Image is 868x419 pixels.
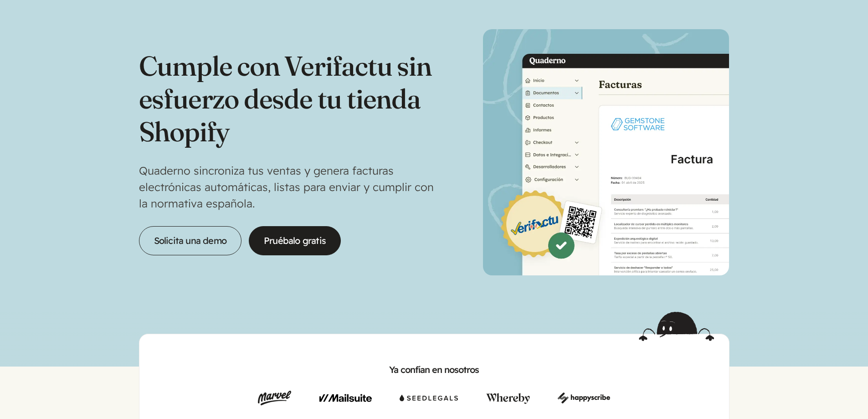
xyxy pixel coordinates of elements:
[139,162,434,212] p: Quaderno sincroniza tus ventas y genera facturas electrónicas automáticas, listas para enviar y c...
[400,391,458,405] img: Seedlegals
[258,391,292,405] img: Marvel
[139,226,241,255] a: Solicita una demo
[139,49,434,148] h1: Cumple con Verifactu sin esfuerzo desde tu tienda Shopify
[486,391,530,405] img: Whereby
[319,391,372,405] img: Mailsuite
[483,29,729,275] img: Interfaz Quaderno con una factura y un distintivo Verifactu
[558,391,610,405] img: Happy Scribe
[154,363,714,376] h2: Ya confían en nosotros
[249,226,341,255] a: Pruébalo gratis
